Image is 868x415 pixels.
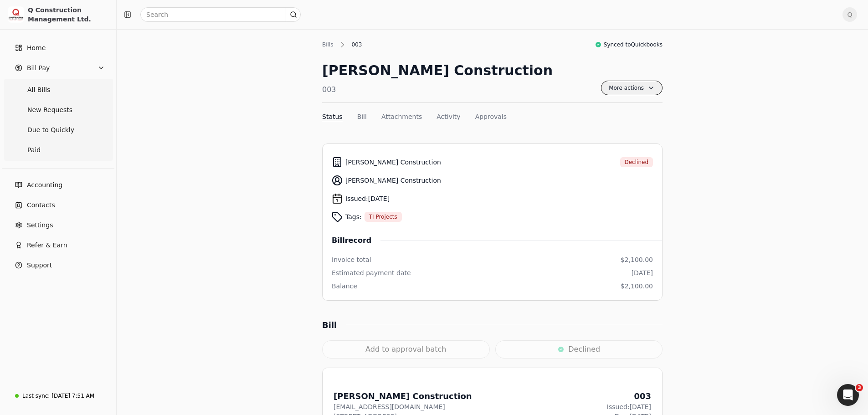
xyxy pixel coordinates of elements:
a: Home [4,39,113,57]
button: Q [842,7,857,22]
div: $2,100.00 [621,255,653,265]
div: 003 [322,84,553,95]
span: Home [27,43,46,53]
button: Approvals [475,112,507,122]
div: [PERSON_NAME] Construction [334,390,472,402]
div: Invoice total [332,255,371,265]
div: [DATE] 7:51 AM [51,392,94,400]
span: Contacts [27,200,55,210]
a: Last sync:[DATE] 7:51 AM [4,388,113,404]
button: Activity [437,112,460,122]
button: Support [4,256,113,274]
div: Bill [322,319,346,331]
span: TI Projects [369,213,397,221]
div: 003 [607,390,651,402]
input: Search [140,7,301,22]
div: 003 [347,41,367,49]
div: [DATE] [632,268,653,278]
button: Attachments [381,112,422,122]
a: Contacts [4,196,113,214]
span: All Bills [27,85,50,95]
div: Estimated payment date [332,268,411,278]
button: Bill [357,112,367,122]
nav: Breadcrumb [322,40,366,49]
div: Last sync: [22,392,50,400]
iframe: Intercom live chat [837,384,859,406]
span: Synced to Quickbooks [604,41,663,49]
span: Due to Quickly [27,125,74,135]
span: New Requests [27,105,72,115]
div: $2,100.00 [621,282,653,291]
span: 3 [856,384,863,391]
span: [PERSON_NAME] Construction [345,158,441,167]
a: Accounting [4,176,113,194]
div: Q Construction Management Ltd. [28,5,108,24]
div: Issued: [DATE] [607,402,651,412]
button: More actions [601,81,663,95]
button: Bill Pay [4,59,113,77]
span: Settings [27,220,53,230]
div: Balance [332,282,357,291]
a: Due to Quickly [5,121,111,139]
span: Paid [27,145,41,155]
span: Bill Pay [27,63,50,73]
img: 3171ca1f-602b-4dfe-91f0-0ace091e1481.jpeg [8,6,24,23]
span: Support [27,261,52,270]
a: New Requests [5,101,111,119]
span: Refer & Earn [27,241,67,250]
span: Accounting [27,180,62,190]
div: [PERSON_NAME] Construction [322,60,553,81]
div: [EMAIL_ADDRESS][DOMAIN_NAME] [334,402,472,412]
a: Paid [5,141,111,159]
span: Tags: [345,212,362,222]
span: Issued: [DATE] [345,194,390,204]
button: Status [322,112,343,122]
div: Bills [322,41,338,49]
span: Declined [625,158,649,166]
button: Refer & Earn [4,236,113,254]
span: [PERSON_NAME] Construction [345,176,441,185]
a: All Bills [5,81,111,99]
a: Settings [4,216,113,234]
span: Bill record [332,235,380,246]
